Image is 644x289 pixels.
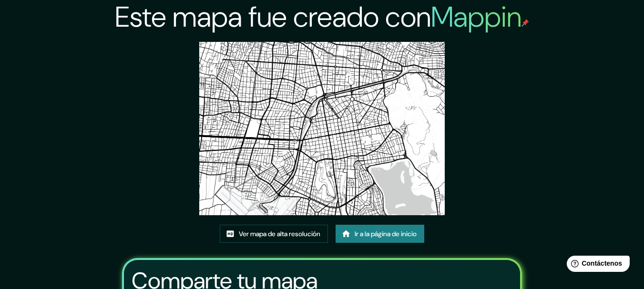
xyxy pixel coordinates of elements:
a: Ver mapa de alta resolución [220,225,328,243]
img: created-map [199,42,445,215]
font: Ver mapa de alta resolución [239,229,320,238]
font: Ir a la página de inicio [355,229,417,238]
iframe: Lanzador de widgets de ayuda [559,252,634,279]
a: Ir a la página de inicio [336,225,424,243]
img: pin de mapeo [521,19,529,27]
